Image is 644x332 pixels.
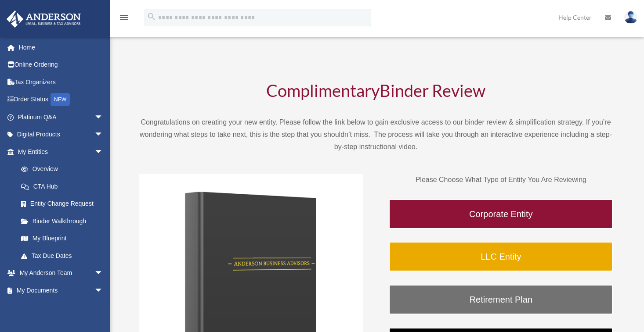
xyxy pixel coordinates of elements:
[94,126,112,144] span: arrow_drop_down
[389,285,613,314] a: Retirement Plan
[6,39,116,56] a: Home
[12,212,112,230] a: Binder Walkthrough
[94,299,112,317] span: arrow_drop_down
[119,15,129,23] a: menu
[94,143,112,161] span: arrow_drop_down
[147,12,156,21] i: search
[389,174,613,186] p: Please Choose What Type of Entity You Are Reviewing
[94,282,112,300] span: arrow_drop_down
[6,126,116,143] a: Digital Productsarrow_drop_down
[94,264,112,282] span: arrow_drop_down
[12,247,116,264] a: Tax Due Dates
[6,108,116,126] a: Platinum Q&Aarrow_drop_down
[624,11,637,24] img: User Pic
[139,116,613,153] p: Congratulations on creating your new entity. Please follow the link below to gain exclusive acces...
[380,80,485,100] span: Binder Review
[6,56,116,74] a: Online Ordering
[389,199,613,229] a: Corporate Entity
[51,93,70,106] div: NEW
[12,161,116,178] a: Overview
[6,299,116,317] a: Online Learningarrow_drop_down
[266,80,380,100] span: Complimentary
[6,264,116,282] a: My Anderson Teamarrow_drop_down
[12,195,116,213] a: Entity Change Request
[4,11,83,28] img: Anderson Advisors Platinum Portal
[6,91,116,109] a: Order StatusNEW
[12,230,116,247] a: My Blueprint
[119,12,129,23] i: menu
[94,108,112,126] span: arrow_drop_down
[12,178,116,195] a: CTA Hub
[6,282,116,299] a: My Documentsarrow_drop_down
[389,242,613,271] a: LLC Entity
[6,143,116,161] a: My Entitiesarrow_drop_down
[6,73,116,91] a: Tax Organizers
